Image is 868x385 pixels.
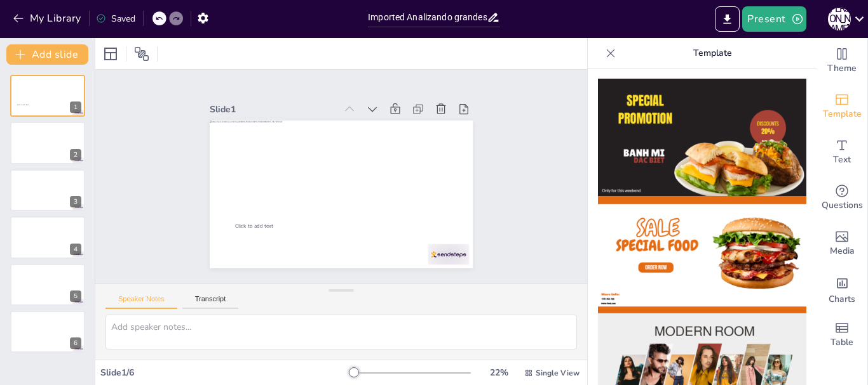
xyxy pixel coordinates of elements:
span: Text [833,153,851,167]
span: Template [823,107,862,121]
div: Add text boxes [817,129,867,175]
div: 4 [10,216,85,258]
div: Get real-time input from your audience [817,175,867,221]
div: Add charts and graphs [817,266,867,312]
div: Slide 1 / 6 [100,367,349,379]
div: 2 [70,149,81,160]
div: 3 [70,196,81,207]
div: Change the overall theme [817,38,867,84]
div: 4 [70,244,81,255]
div: Saved [96,13,135,25]
div: 6 [70,337,81,349]
div: 6 [10,311,85,353]
div: 22 % [484,367,514,379]
span: Position [134,46,149,62]
span: Click to add text [403,113,442,124]
button: Transcript [182,295,239,309]
div: Add ready made slides [817,84,867,129]
button: Present [742,6,806,32]
span: Click to add text [17,104,28,106]
button: Speaker Notes [105,295,177,309]
p: Template [621,38,804,69]
div: [PERSON_NAME] [828,8,851,30]
button: Export to PowerPoint [715,6,740,32]
span: Theme [827,62,857,75]
button: My Library [10,8,86,29]
div: Layout [100,44,121,64]
input: Insert title [368,8,487,27]
div: 3 [10,169,85,211]
div: Add a table [817,312,867,358]
span: Table [831,336,853,349]
div: Add images, graphics, shapes or video [817,221,867,266]
div: 5 [10,264,85,306]
img: thumb-1.png [598,79,806,196]
div: 1 [70,101,81,113]
span: Single View [536,368,580,378]
span: Media [830,244,855,258]
span: Charts [829,292,855,306]
div: 1 [10,75,85,117]
img: thumb-2.png [598,196,806,313]
div: 5 [70,290,81,302]
button: Add slide [6,44,88,65]
button: [PERSON_NAME] [828,6,851,32]
div: 2 [10,122,85,164]
div: Slide 1 [353,224,480,249]
span: Questions [822,199,863,212]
